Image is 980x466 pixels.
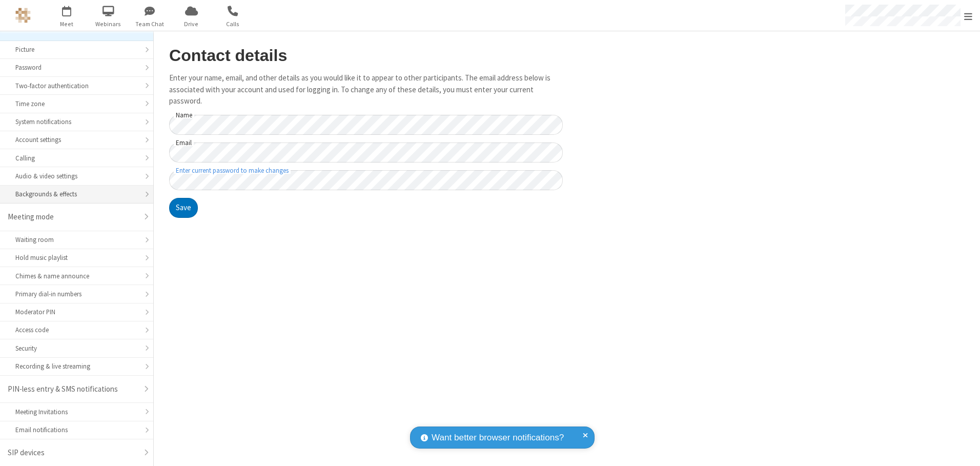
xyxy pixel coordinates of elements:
span: Webinars [89,19,128,29]
h2: Contact details [169,47,563,65]
div: Backgrounds & effects [15,189,138,199]
span: Meet [48,19,86,29]
span: Team Chat [131,19,169,29]
span: Calls [214,19,252,29]
img: QA Selenium DO NOT DELETE OR CHANGE [15,8,31,23]
div: Account settings [15,135,138,145]
span: Want better browser notifications? [432,431,564,444]
div: Time zone [15,99,138,109]
button: Save [169,198,198,218]
div: Audio & video settings [15,171,138,181]
div: Meeting mode [8,211,138,223]
div: PIN-less entry & SMS notifications [8,383,138,395]
span: Drive [172,19,211,29]
div: Waiting room [15,235,138,245]
div: Hold music playlist [15,253,138,262]
div: Chimes & name announce [15,271,138,281]
div: Access code [15,325,138,335]
div: System notifications [15,117,138,127]
div: Moderator PIN [15,307,138,317]
div: Security [15,343,138,353]
div: Calling [15,153,138,163]
div: Primary dial-in numbers [15,289,138,299]
div: Two-factor authentication [15,81,138,91]
input: Email [169,143,563,163]
input: Enter current password to make changes [169,170,563,190]
p: Enter your name, email, and other details as you would like it to appear to other participants. T... [169,72,563,107]
div: Meeting Invitations [15,407,138,417]
div: Picture [15,45,138,54]
div: SIP devices [8,447,138,459]
div: Password [15,63,138,72]
input: Name [169,115,563,135]
div: Recording & live streaming [15,361,138,371]
div: Email notifications [15,425,138,435]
